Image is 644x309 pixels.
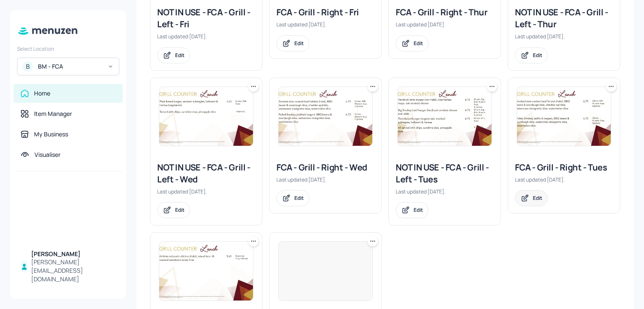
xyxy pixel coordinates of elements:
div: Edit [414,206,423,214]
img: 2025-07-23-1753258673649xia23s8o6se.jpeg [159,87,253,146]
div: Last updated [DATE]. [157,188,255,195]
div: Edit [294,194,304,202]
div: FCA - Grill - Right - Tues [515,162,613,173]
div: BM - FCA [38,62,102,71]
div: Last updated [DATE]. [396,21,494,28]
div: [PERSON_NAME][EMAIL_ADDRESS][DOMAIN_NAME] [31,258,116,283]
div: Select Location [17,45,119,52]
img: 2025-08-19-1755600640947dzm90m7ui6k.jpeg [517,87,611,146]
div: Last updated [DATE]. [515,33,613,40]
div: Item Manager [34,110,72,118]
div: Edit [533,52,542,59]
div: NOT IN USE - FCA - Grill - Left - Thur [515,6,613,30]
img: 2025-08-20-1755686019232cki07avvqyo.jpeg [279,87,372,146]
div: Visualiser [34,150,60,159]
img: 2025-07-22-1753183628977qch8dwr2d7i.jpeg [398,87,492,146]
div: FCA - Grill - Right - Fri [276,6,374,18]
img: 2025-06-23-1750666957005eohi13xx1hs.jpeg [159,242,253,300]
div: NOT IN USE - FCA - Grill - Left - Wed [157,162,255,185]
div: Last updated [DATE]. [276,21,374,28]
div: Edit [294,40,304,47]
div: NOT IN USE - FCA - Grill - Left - Tues [396,162,494,185]
div: Last updated [DATE]. [276,176,374,183]
div: My Business [34,130,68,139]
div: FCA - Grill - Right - Wed [276,162,374,173]
div: FCA - Grill - Right - Thur [396,6,494,18]
div: Edit [175,206,184,214]
div: Last updated [DATE]. [157,33,255,40]
div: Last updated [DATE]. [396,188,494,195]
div: Home [34,89,50,98]
div: [PERSON_NAME] [31,250,116,258]
div: Last updated [DATE]. [515,176,613,183]
div: Edit [533,194,542,202]
div: Edit [175,52,184,59]
div: B [23,61,33,72]
div: NOT IN USE - FCA - Grill - Left - Fri [157,6,255,30]
div: Edit [414,40,423,47]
